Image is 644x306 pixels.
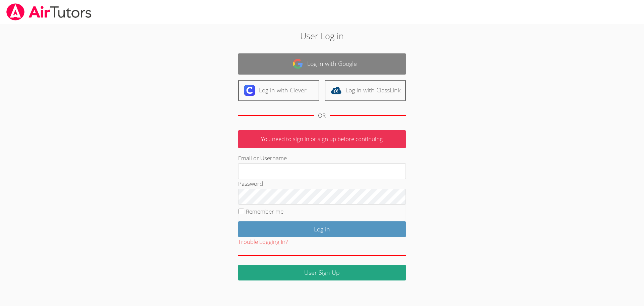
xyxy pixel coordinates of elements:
label: Remember me [246,208,283,215]
img: google-logo-50288ca7cdecda66e5e0955fdab243c47b7ad437acaf1139b6f446037453330a.svg [292,58,303,69]
label: Password [238,180,263,187]
a: Log in with ClassLink [325,80,406,101]
button: Trouble Logging In? [238,237,288,247]
img: airtutors_banner-c4298cdbf04f3fff15de1276eac7730deb9818008684d7c2e4769d2f7ddbe033.png [6,3,92,20]
div: OR [318,111,326,121]
p: You need to sign in or sign up before continuing [238,130,406,148]
img: clever-logo-6eab21bc6e7a338710f1a6ff85c0baf02591cd810cc4098c63d3a4b26e2feb20.svg [244,85,255,96]
h2: User Log in [148,30,496,42]
label: Email or Username [238,154,287,162]
img: classlink-logo-d6bb404cc1216ec64c9a2012d9dc4662098be43eaf13dc465df04b49fa7ab582.svg [331,85,341,96]
a: User Sign Up [238,265,406,280]
a: Log in with Google [238,53,406,75]
input: Log in [238,221,406,237]
a: Log in with Clever [238,80,319,101]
